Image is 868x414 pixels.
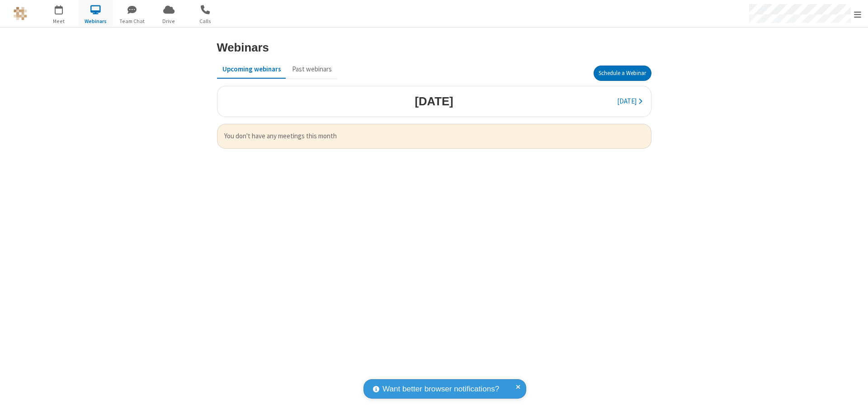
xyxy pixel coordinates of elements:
span: [DATE] [617,97,637,105]
span: Want better browser notifications? [382,383,499,395]
button: Schedule a Webinar [594,66,651,81]
span: Meet [42,17,76,25]
h3: Webinars [217,41,269,54]
button: Upcoming webinars [217,61,287,78]
span: Calls [189,17,222,25]
img: QA Selenium DO NOT DELETE OR CHANGE [14,7,27,20]
span: Webinars [79,17,113,25]
span: Drive [152,17,186,25]
button: Past webinars [287,61,337,78]
span: You don't have any meetings this month [224,131,644,141]
span: Team Chat [115,17,149,25]
button: [DATE] [612,93,647,110]
h3: [DATE] [415,95,453,108]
